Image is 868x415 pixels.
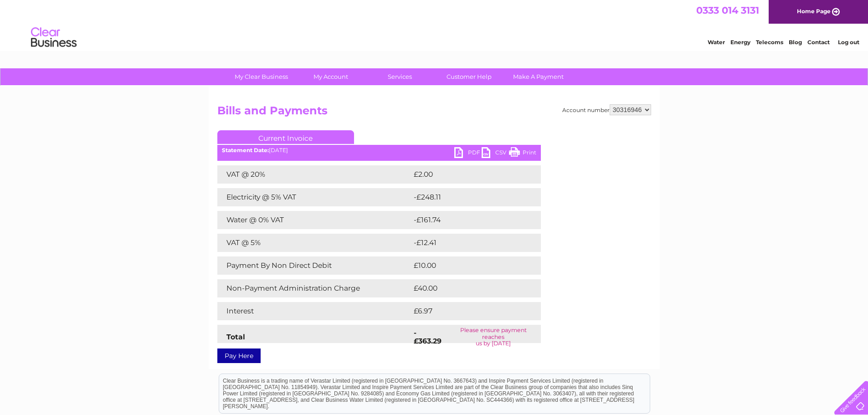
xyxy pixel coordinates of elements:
td: -£248.11 [411,188,525,206]
td: Interest [217,302,411,320]
a: CSV [482,147,509,160]
strong: Total [226,333,245,341]
td: -£161.74 [411,211,524,229]
a: Current Invoice [217,130,354,144]
a: Services [362,68,437,85]
a: Contact [807,39,830,46]
div: Account number [562,104,651,115]
td: VAT @ 5% [217,234,411,252]
img: logo.png [31,24,77,51]
a: Pay Here [217,348,261,363]
td: Please ensure payment reaches us by [DATE] [446,325,540,349]
a: Water [708,39,725,46]
td: £2.00 [411,165,520,184]
td: £10.00 [411,256,522,275]
td: Water @ 0% VAT [217,211,411,229]
a: 0333 014 3131 [696,5,759,16]
td: VAT @ 20% [217,165,411,184]
div: Clear Business is a trading name of Verastar Limited (registered in [GEOGRAPHIC_DATA] No. 3667643... [219,5,650,44]
a: PDF [454,147,482,160]
td: £40.00 [411,279,523,297]
a: Telecoms [756,39,783,46]
b: Statement Date: [222,147,269,154]
td: £6.97 [411,302,519,320]
td: Payment By Non Direct Debit [217,256,411,275]
a: My Clear Business [224,68,299,85]
strong: -£363.29 [414,328,442,345]
td: -£12.41 [411,234,522,252]
a: Print [509,147,536,160]
a: Customer Help [431,68,507,85]
h2: Bills and Payments [217,104,651,122]
td: Non-Payment Administration Charge [217,279,411,297]
a: Energy [730,39,750,46]
a: Blog [789,39,802,46]
td: Electricity @ 5% VAT [217,188,411,206]
a: My Account [293,68,368,85]
a: Make A Payment [501,68,576,85]
div: [DATE] [217,147,541,154]
a: Log out [838,39,859,46]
